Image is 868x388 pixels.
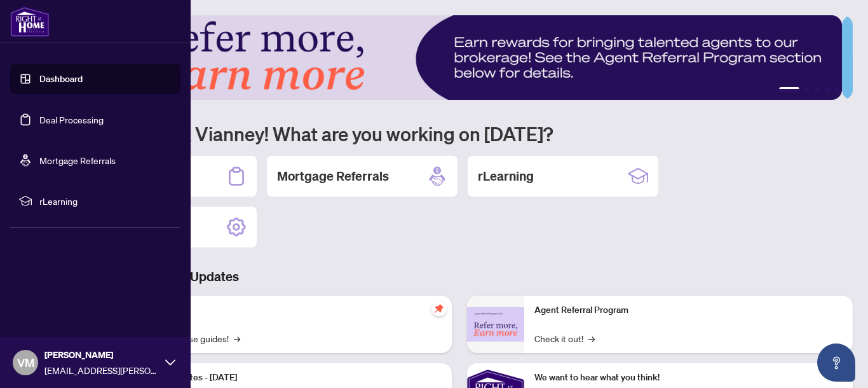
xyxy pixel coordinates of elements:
h2: rLearning [478,167,534,185]
p: We want to hear what you think! [534,371,843,385]
span: [PERSON_NAME] [44,348,159,362]
h2: Mortgage Referrals [277,167,389,185]
h1: Welcome back Vianney! What are you working on [DATE]? [66,121,853,146]
span: → [234,331,240,345]
img: logo [10,6,50,37]
a: Dashboard [39,73,83,85]
a: Deal Processing [39,114,104,125]
button: 4 [825,87,830,92]
button: 1 [779,87,799,92]
p: Platform Updates - [DATE] [133,371,442,385]
img: Agent Referral Program [467,307,524,342]
button: 2 [804,87,810,92]
span: rLearning [39,194,172,208]
a: Mortgage Referrals [39,155,116,166]
span: pushpin [431,301,447,316]
p: Agent Referral Program [534,303,843,317]
span: → [588,331,595,345]
p: Self-Help [133,303,442,317]
a: Check it out!→ [534,331,595,345]
span: [EMAIL_ADDRESS][PERSON_NAME][DOMAIN_NAME] [44,363,159,377]
img: Slide 0 [66,15,842,100]
button: 3 [815,87,820,92]
button: Open asap [817,343,855,382]
button: 5 [835,87,840,92]
h3: Brokerage & Industry Updates [66,268,853,286]
span: VM [17,354,34,371]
